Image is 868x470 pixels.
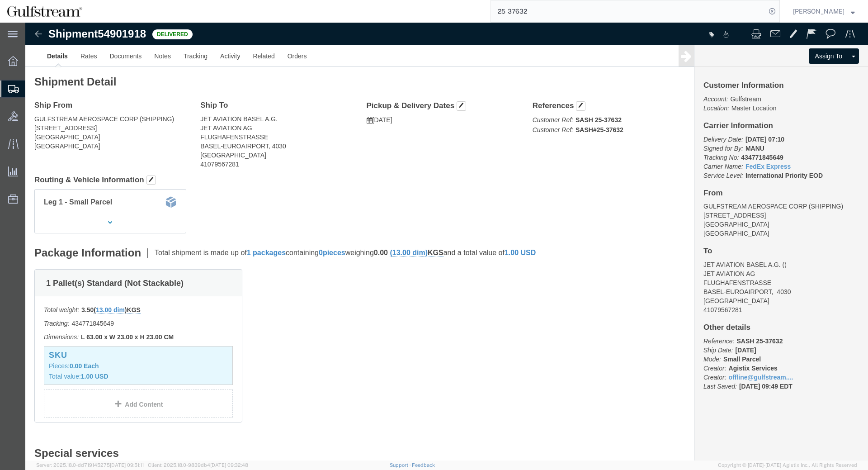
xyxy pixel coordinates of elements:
iframe: FS Legacy Container [25,23,868,461]
span: [DATE] 09:51:11 [110,462,144,468]
span: Client: 2025.18.0-9839db4 [148,462,248,468]
a: Support [390,462,412,468]
span: Copyright © [DATE]-[DATE] Agistix Inc., All Rights Reserved [718,461,857,469]
span: Server: 2025.18.0-dd719145275 [36,462,144,468]
button: [PERSON_NAME] [793,6,855,17]
a: Feedback [412,462,435,468]
input: Search for shipment number, reference number [491,0,766,22]
img: logo [6,5,83,18]
span: Jene Middleton [793,6,844,16]
span: [DATE] 09:32:48 [210,462,248,468]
